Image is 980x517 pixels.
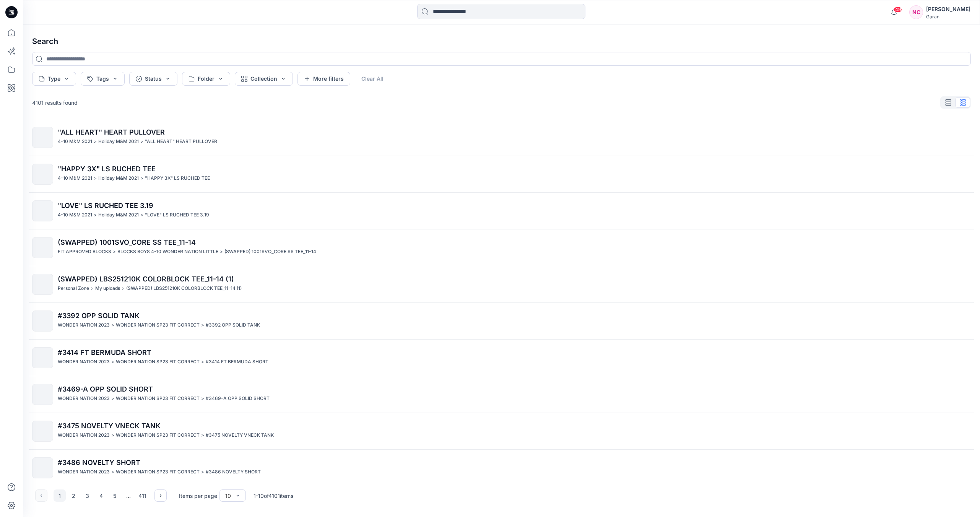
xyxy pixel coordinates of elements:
p: "HAPPY 3X" LS RUCHED TEE [145,174,210,182]
h4: Search [26,31,977,52]
p: > [201,395,204,403]
p: Holiday M&M 2021 [98,174,139,182]
p: Holiday M&M 2021 [98,211,139,219]
p: WONDER NATION 2023 [58,431,110,439]
span: "HAPPY 3X" LS RUCHED TEE [58,165,156,173]
p: > [94,138,97,146]
div: 10 [225,492,231,500]
p: > [140,138,143,146]
p: WONDER NATION 2023 [58,321,110,329]
p: Holiday M&M 2021 [98,138,139,146]
p: #3392 OPP SOLID TANK [206,321,260,329]
a: "ALL HEART" HEART PULLOVER4-10 M&M 2021>Holiday M&M 2021>"ALL HEART" HEART PULLOVER [28,122,975,153]
a: #3486 NOVELTY SHORTWONDER NATION 2023>WONDER NATION SP23 FIT CORRECT>#3486 NOVELTY SHORT [28,453,975,483]
span: (SWAPPED) 1001SVO_CORE SS TEE_11-14 [58,238,196,246]
span: #3392 OPP SOLID TANK [58,312,140,320]
a: "HAPPY 3X" LS RUCHED TEE4-10 M&M 2021>Holiday M&M 2021>"HAPPY 3X" LS RUCHED TEE [28,159,975,189]
p: > [111,358,114,366]
p: > [91,285,94,293]
p: Personal Zone [58,285,89,293]
a: #3469-A OPP SOLID SHORTWONDER NATION 2023>WONDER NATION SP23 FIT CORRECT>#3469-A OPP SOLID SHORT [28,379,975,410]
p: 4-10 M&M 2021 [58,138,92,146]
p: BLOCKS BOYS 4-10 WONDER NATION LITTLE [117,248,218,256]
p: 4101 results found [32,99,78,107]
button: Folder [182,72,230,86]
p: (SWAPPED) 1001SVO_CORE SS TEE_11-14 [224,248,316,256]
p: #3486 NOVELTY SHORT [206,468,261,476]
span: #3414 FT BERMUDA SHORT [58,348,151,356]
p: > [111,468,114,476]
button: Type [32,72,76,86]
button: 4 [95,489,107,502]
p: WONDER NATION 2023 [58,358,110,366]
button: 2 [67,489,80,502]
p: > [201,358,204,366]
p: WONDER NATION SP23 FIT CORRECT [116,321,200,329]
button: 1 [54,489,66,502]
p: > [201,468,204,476]
button: Status [129,72,177,86]
p: > [140,211,143,219]
p: Items per page [179,492,217,500]
p: 4-10 M&M 2021 [58,174,92,182]
p: > [113,248,116,256]
p: #3475 NOVELTY VNECK TANK [206,431,274,439]
a: #3414 FT BERMUDA SHORTWONDER NATION 2023>WONDER NATION SP23 FIT CORRECT>#3414 FT BERMUDA SHORT [28,343,975,373]
p: My uploads [95,285,120,293]
p: > [140,174,143,182]
a: "LOVE" LS RUCHED TEE 3.194-10 M&M 2021>Holiday M&M 2021>"LOVE" LS RUCHED TEE 3.19 [28,196,975,226]
span: #3475 NOVELTY VNECK TANK [58,422,161,430]
p: "LOVE" LS RUCHED TEE 3.19 [145,211,209,219]
p: > [201,321,204,329]
span: "LOVE" LS RUCHED TEE 3.19 [58,202,153,210]
p: > [122,285,125,293]
span: #3486 NOVELTY SHORT [58,458,140,467]
p: (SWAPPED) LBS251210K COLORBLOCK TEE_11-14 (1) [126,285,242,293]
p: WONDER NATION 2023 [58,468,110,476]
p: > [94,211,97,219]
p: WONDER NATION 2023 [58,395,110,403]
div: NC [909,5,923,19]
p: > [111,395,114,403]
div: ... [122,489,135,502]
p: > [201,431,204,439]
a: (SWAPPED) 1001SVO_CORE SS TEE_11-14FIT APPROVED BLOCKS>BLOCKS BOYS 4-10 WONDER NATION LITTLE>(SWA... [28,232,975,263]
p: > [220,248,223,256]
p: 4-10 M&M 2021 [58,211,92,219]
span: (SWAPPED) LBS251210K COLORBLOCK TEE_11-14 (1) [58,275,234,283]
div: Garan [926,14,970,20]
p: #3469-A OPP SOLID SHORT [206,395,270,403]
p: > [111,431,114,439]
button: Tags [81,72,125,86]
p: #3414 FT BERMUDA SHORT [206,358,268,366]
p: "ALL HEART" HEART PULLOVER [145,138,217,146]
div: [PERSON_NAME] [926,5,970,14]
p: WONDER NATION SP23 FIT CORRECT [116,395,200,403]
p: > [94,174,97,182]
button: More filters [297,72,350,86]
span: 49 [894,7,902,13]
span: "ALL HEART" HEART PULLOVER [58,128,165,136]
p: > [111,321,114,329]
a: #3392 OPP SOLID TANKWONDER NATION 2023>WONDER NATION SP23 FIT CORRECT>#3392 OPP SOLID TANK [28,306,975,336]
span: #3469-A OPP SOLID SHORT [58,385,153,393]
p: WONDER NATION SP23 FIT CORRECT [116,358,200,366]
button: Collection [235,72,293,86]
p: 1 - 10 of 4101 items [254,492,293,500]
button: 3 [81,489,93,502]
button: 411 [136,489,148,502]
a: #3475 NOVELTY VNECK TANKWONDER NATION 2023>WONDER NATION SP23 FIT CORRECT>#3475 NOVELTY VNECK TANK [28,416,975,446]
button: 5 [109,489,121,502]
p: FIT APPROVED BLOCKS [58,248,111,256]
p: WONDER NATION SP23 FIT CORRECT [116,431,200,439]
a: (SWAPPED) LBS251210K COLORBLOCK TEE_11-14 (1)Personal Zone>My uploads>(SWAPPED) LBS251210K COLORB... [28,269,975,299]
p: WONDER NATION SP23 FIT CORRECT [116,468,200,476]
